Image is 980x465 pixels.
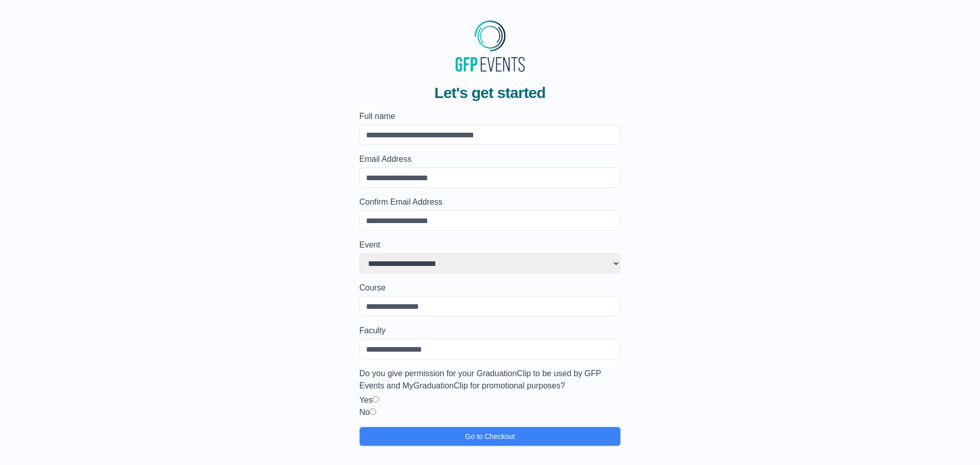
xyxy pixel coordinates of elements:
span: Let's get started [434,84,546,102]
label: Faculty [359,325,621,337]
label: Do you give permission for your GraduationClip to be used by GFP Events and MyGraduationClip for ... [359,368,621,392]
label: Email Address [359,153,621,165]
label: Yes [359,396,373,404]
button: Go to Checkout [359,427,621,446]
label: Course [359,282,621,294]
img: MyGraduationClip [452,16,528,76]
label: Event [359,239,621,251]
label: No [359,408,370,417]
label: Full name [359,110,621,123]
label: Confirm Email Address [359,196,621,208]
